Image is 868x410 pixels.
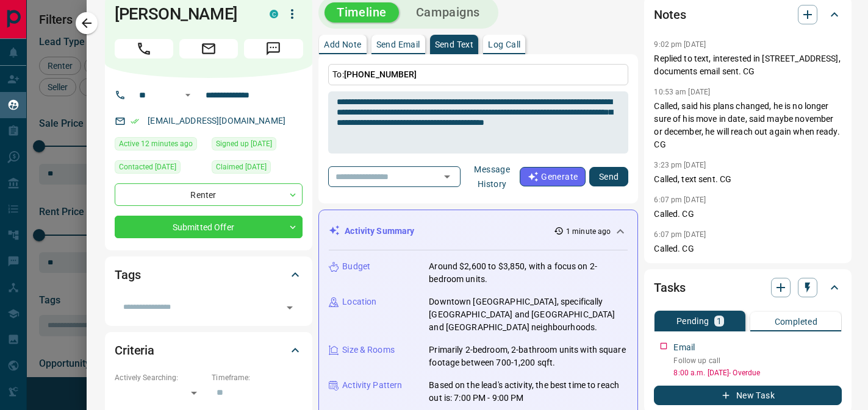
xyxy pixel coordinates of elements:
span: Claimed [DATE] [216,161,267,173]
p: Activity Pattern [342,379,402,392]
div: Tasks [654,273,842,302]
p: Activity Summary [345,225,414,238]
p: Downtown [GEOGRAPHIC_DATA], specifically [GEOGRAPHIC_DATA] and [GEOGRAPHIC_DATA] and [GEOGRAPHIC_... [429,295,628,334]
p: Pending [676,317,709,325]
div: Renter [115,183,303,206]
button: Send [589,167,628,186]
p: Timeframe: [212,372,303,383]
p: Send Text [435,40,474,49]
p: Called, text sent. CG [654,173,842,186]
p: Send Email [376,40,420,49]
p: To: [328,64,628,85]
p: Add Note [324,40,361,49]
p: Email [673,341,695,354]
div: Tue Sep 16 2025 [115,137,206,154]
a: [EMAIL_ADDRESS][DOMAIN_NAME] [148,116,285,125]
p: Log Call [488,40,520,49]
p: 3:23 pm [DATE] [654,161,706,169]
p: Size & Rooms [342,344,395,356]
button: Open [281,299,298,316]
button: Timeline [325,2,399,23]
button: Open [181,88,195,102]
p: Called. CG [654,242,842,255]
span: [PHONE_NUMBER] [344,69,417,79]
p: Around $2,600 to $3,850, with a focus on 2-bedroom units. [429,260,628,286]
p: Called. CG [654,208,842,221]
p: 6:07 pm [DATE] [654,230,706,239]
div: Activity Summary1 minute ago [329,220,628,242]
p: 10:53 am [DATE] [654,88,710,96]
p: Follow up call [673,355,842,366]
div: Thu Aug 28 2025 [212,137,303,154]
p: 1 [717,317,722,325]
h2: Tags [115,265,140,285]
span: Active 12 minutes ago [119,138,193,150]
p: 8:00 a.m. [DATE] - Overdue [673,367,842,378]
button: New Task [654,386,842,405]
button: Generate [520,167,586,186]
span: Email [179,39,238,58]
p: Replied to text, interested in [STREET_ADDRESS], documents email sent. CG [654,52,842,78]
p: Primarily 2-bedroom, 2-bathroom units with square footage between 700-1,200 sqft. [429,344,628,369]
p: Actively Searching: [115,372,206,383]
button: Campaigns [404,2,492,23]
h2: Notes [654,5,686,24]
p: Budget [342,260,370,273]
p: Called, said his plans changed, he is no longer sure of his move in date, said maybe november or ... [654,100,842,151]
div: Mon Sep 08 2025 [212,160,303,177]
span: Call [115,39,173,58]
p: Completed [775,317,818,326]
button: Message History [464,160,520,194]
svg: Email Verified [131,117,139,125]
h1: [PERSON_NAME] [115,4,251,24]
h2: Tasks [654,278,685,297]
div: Criteria [115,336,303,365]
h2: Criteria [115,341,154,360]
p: Location [342,295,376,308]
div: Mon Sep 15 2025 [115,160,206,177]
div: condos.ca [270,10,278,18]
span: Signed up [DATE] [216,138,272,150]
button: Open [439,168,456,185]
p: 6:07 pm [DATE] [654,196,706,204]
div: Submitted Offer [115,216,303,238]
div: Tags [115,260,303,289]
p: 1 minute ago [566,226,611,237]
span: Message [244,39,303,58]
p: Based on the lead's activity, the best time to reach out is: 7:00 PM - 9:00 PM [429,379,628,405]
p: 9:02 pm [DATE] [654,40,706,49]
span: Contacted [DATE] [119,161,176,173]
